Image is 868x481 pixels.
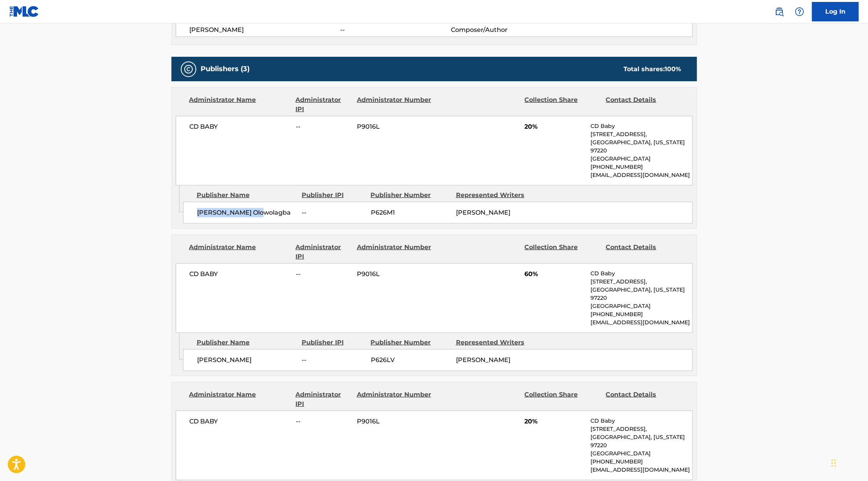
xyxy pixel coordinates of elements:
div: Collection Share [524,95,600,114]
p: [GEOGRAPHIC_DATA] [590,450,692,458]
span: -- [302,355,365,365]
div: Contact Details [606,243,681,261]
div: Administrator IPI [296,243,351,261]
div: Administrator Number [357,95,432,114]
div: Administrator Name [189,243,290,261]
p: [STREET_ADDRESS], [590,425,692,433]
span: -- [296,269,351,279]
div: Collection Share [524,390,600,409]
div: Collection Share [524,243,600,261]
a: Public Search [772,4,787,19]
img: search [775,7,784,16]
div: Represented Writers [456,191,535,200]
span: P9016L [357,417,432,426]
div: Represented Writers [456,338,535,347]
span: [PERSON_NAME] [197,355,296,365]
span: P626M1 [371,208,450,217]
span: P9016L [357,269,432,279]
p: [EMAIL_ADDRESS][DOMAIN_NAME] [590,318,692,327]
p: [GEOGRAPHIC_DATA], [US_STATE] 97220 [590,138,692,155]
div: Total shares: [624,65,681,74]
div: Administrator Number [357,243,432,261]
img: MLC Logo [9,6,39,17]
span: 100 % [665,65,681,73]
span: CD BABY [190,417,290,426]
div: Administrator IPI [296,95,351,114]
div: Contact Details [606,390,681,409]
img: Publishers [184,65,193,74]
span: -- [296,417,351,426]
span: P626LV [371,355,450,365]
span: [PERSON_NAME] [456,209,510,216]
span: -- [296,122,351,131]
div: Administrator Name [189,390,290,409]
span: [PERSON_NAME] [456,356,510,364]
span: [PERSON_NAME] Olowolagba [197,208,296,217]
p: [PHONE_NUMBER] [590,458,692,466]
span: CD BABY [190,269,290,279]
p: CD Baby [590,269,692,278]
p: [GEOGRAPHIC_DATA] [590,155,692,163]
div: Publisher Number [371,191,450,200]
div: Help [792,4,807,19]
p: [EMAIL_ADDRESS][DOMAIN_NAME] [590,466,692,474]
p: [EMAIL_ADDRESS][DOMAIN_NAME] [590,171,692,179]
div: Drag [831,451,836,475]
span: 20% [524,417,585,426]
span: -- [340,25,451,35]
div: Publisher Name [197,338,296,347]
span: [PERSON_NAME] [190,25,341,35]
span: CD BABY [190,122,290,131]
p: [PHONE_NUMBER] [590,310,692,318]
h5: Publishers (3) [201,65,250,73]
div: Publisher IPI [302,191,365,200]
span: P9016L [357,122,432,131]
p: CD Baby [590,417,692,425]
p: CD Baby [590,122,692,130]
span: 60% [524,269,585,279]
span: 20% [524,122,585,131]
span: Composer/Author [451,25,552,35]
iframe: Chat Widget [829,444,868,481]
span: -- [302,208,365,217]
div: Publisher Name [197,191,296,200]
p: [STREET_ADDRESS], [590,278,692,286]
p: [STREET_ADDRESS], [590,130,692,138]
p: [PHONE_NUMBER] [590,163,692,171]
div: Publisher Number [371,338,450,347]
div: Administrator Name [189,95,290,114]
p: [GEOGRAPHIC_DATA], [US_STATE] 97220 [590,286,692,302]
div: Administrator Number [357,390,432,409]
p: [GEOGRAPHIC_DATA], [US_STATE] 97220 [590,433,692,450]
p: [GEOGRAPHIC_DATA] [590,302,692,310]
div: Publisher IPI [302,338,365,347]
a: Log In [812,2,859,21]
img: help [795,7,804,16]
div: Administrator IPI [296,390,351,409]
div: Contact Details [606,95,681,114]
